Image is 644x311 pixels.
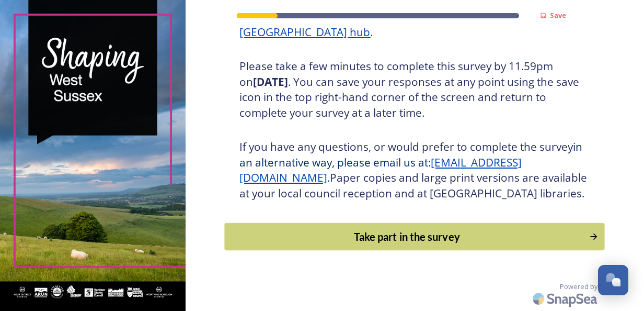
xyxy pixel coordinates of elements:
[327,170,330,185] span: .
[598,265,628,295] button: Open Chat
[239,139,585,170] span: in an alternative way, please email us at:
[550,10,566,20] strong: Save
[239,9,507,39] a: Shaping [GEOGRAPHIC_DATA] hub
[560,282,597,292] span: Powered by
[239,59,590,120] h3: Please take a few minutes to complete this survey by 11.59pm on . You can save your responses at ...
[239,155,522,185] a: [EMAIL_ADDRESS][DOMAIN_NAME]
[530,286,603,311] img: SnapSea Logo
[225,223,605,251] button: Continue
[231,229,584,245] div: Take part in the survey
[253,74,288,89] strong: [DATE]
[239,139,590,201] h3: If you have any questions, or would prefer to complete the survey Paper copies and large print ve...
